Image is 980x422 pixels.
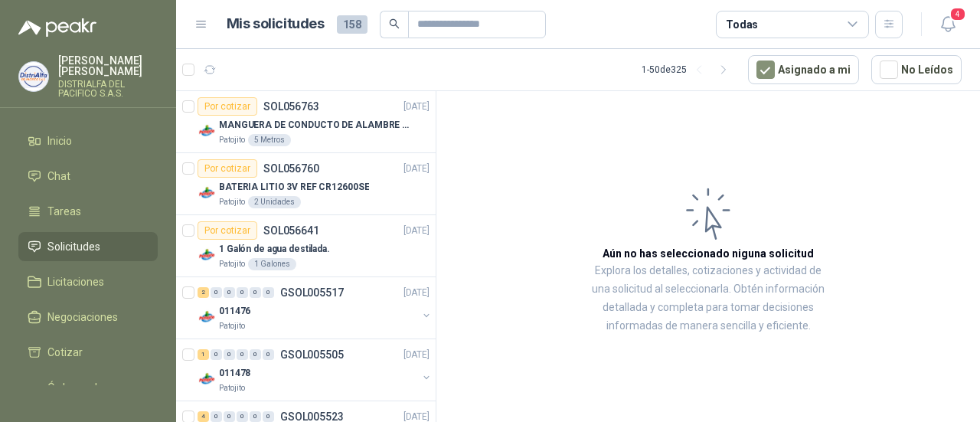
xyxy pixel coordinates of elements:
span: Cotizar [47,344,83,361]
p: Patojito [219,382,245,394]
button: 4 [934,11,962,38]
img: Company Logo [198,184,216,202]
div: 0 [263,287,274,298]
p: Patojito [219,258,245,270]
a: 2 0 0 0 0 0 GSOL005517[DATE] Company Logo011476Patojito [198,283,433,332]
div: 1 Galones [248,258,296,270]
h3: Aún no has seleccionado niguna solicitud [603,245,814,262]
span: search [389,18,400,29]
span: Solicitudes [47,238,100,255]
button: Asignado a mi [748,55,859,84]
a: Por cotizarSOL056760[DATE] Company LogoBATERIA LITIO 3V REF CR12600SEPatojito2 Unidades [176,153,436,215]
div: 0 [211,287,222,298]
div: 2 Unidades [248,196,301,208]
p: 011478 [219,366,250,381]
div: 0 [237,349,248,360]
a: Órdenes de Compra [18,373,158,419]
p: GSOL005517 [280,287,344,298]
p: MANGUERA DE CONDUCTO DE ALAMBRE DE ACERO PU [219,118,410,132]
p: GSOL005523 [280,411,344,422]
div: 0 [250,287,261,298]
p: DISTRIALFA DEL PACIFICO S.A.S. [58,80,158,98]
div: 0 [250,349,261,360]
a: Inicio [18,126,158,155]
a: Chat [18,162,158,191]
a: 1 0 0 0 0 0 GSOL005505[DATE] Company Logo011478Patojito [198,345,433,394]
div: Por cotizar [198,221,257,240]
div: 0 [211,349,222,360]
p: GSOL005505 [280,349,344,360]
span: Órdenes de Compra [47,379,143,413]
div: 5 Metros [248,134,291,146]
h1: Mis solicitudes [227,13,325,35]
p: Patojito [219,320,245,332]
a: Solicitudes [18,232,158,261]
div: 0 [224,411,235,422]
span: Negociaciones [47,309,118,325]
div: 0 [250,411,261,422]
div: 2 [198,287,209,298]
p: Patojito [219,134,245,146]
div: 0 [237,411,248,422]
p: [PERSON_NAME] [PERSON_NAME] [58,55,158,77]
img: Company Logo [198,246,216,264]
p: 011476 [219,304,250,319]
div: 0 [211,411,222,422]
p: [DATE] [403,348,430,362]
span: 158 [337,15,367,34]
p: SOL056763 [263,101,319,112]
div: Todas [726,16,758,33]
p: 1 Galón de agua destilada. [219,242,330,257]
img: Company Logo [198,122,216,140]
img: Company Logo [19,62,48,91]
p: [DATE] [403,162,430,176]
p: [DATE] [403,224,430,238]
p: Patojito [219,196,245,208]
a: Tareas [18,197,158,226]
p: [DATE] [403,286,430,300]
img: Logo peakr [18,18,96,37]
div: 0 [224,349,235,360]
img: Company Logo [198,308,216,326]
span: Inicio [47,132,72,149]
span: Licitaciones [47,273,104,290]
div: 0 [263,411,274,422]
span: Chat [47,168,70,185]
div: 4 [198,411,209,422]
a: Negociaciones [18,303,158,332]
img: Company Logo [198,370,216,388]
a: Licitaciones [18,267,158,296]
p: BATERIA LITIO 3V REF CR12600SE [219,180,369,195]
p: SOL056641 [263,225,319,236]
a: Cotizar [18,338,158,367]
p: SOL056760 [263,163,319,174]
div: 0 [237,287,248,298]
p: Explora los detalles, cotizaciones y actividad de una solicitud al seleccionarla. Obtén informaci... [590,262,827,335]
a: Por cotizarSOL056641[DATE] Company Logo1 Galón de agua destilada.Patojito1 Galones [176,215,436,277]
p: [DATE] [403,100,430,114]
div: Por cotizar [198,97,257,116]
div: 0 [263,349,274,360]
span: Tareas [47,203,81,220]
div: 1 [198,349,209,360]
a: Por cotizarSOL056763[DATE] Company LogoMANGUERA DE CONDUCTO DE ALAMBRE DE ACERO PUPatojito5 Metros [176,91,436,153]
div: Por cotizar [198,159,257,178]
div: 1 - 50 de 325 [642,57,736,82]
button: No Leídos [871,55,962,84]
div: 0 [224,287,235,298]
span: 4 [949,7,966,21]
